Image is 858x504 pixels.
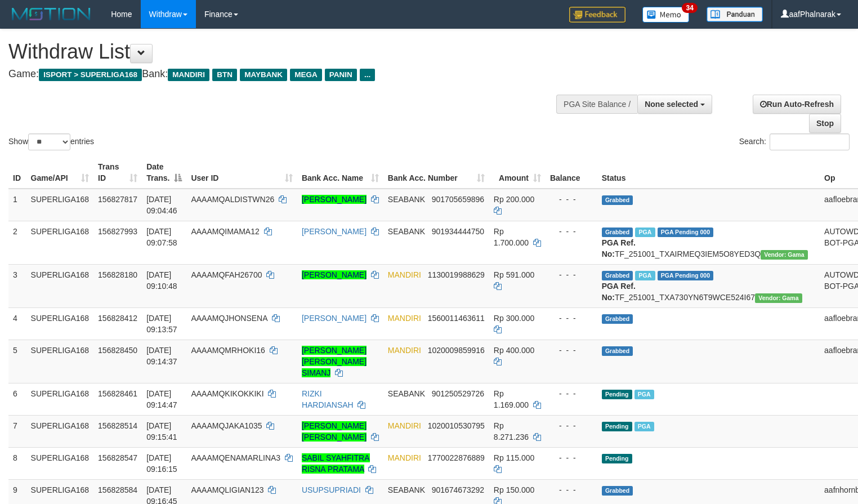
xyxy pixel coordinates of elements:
span: Pending [602,454,632,463]
span: Rp 150.000 [494,485,534,494]
span: AAAAMQMRHOKI16 [191,346,265,355]
input: Search: [770,133,850,150]
div: - - - [550,269,593,280]
span: Marked by aafsengchandara [635,228,655,237]
span: Copy 901674673292 to clipboard [432,485,484,494]
span: Copy 901934444750 to clipboard [432,227,484,236]
th: Bank Acc. Number: activate to sort column ascending [383,157,489,189]
a: [PERSON_NAME] [302,227,367,236]
span: 156828412 [98,314,137,323]
td: SUPERLIGA168 [26,340,94,383]
span: [DATE] 09:15:41 [146,421,177,441]
span: Pending [602,422,632,431]
span: Marked by aafsoycanthlai [635,271,655,280]
label: Show entries [8,133,94,150]
span: Rp 8.271.236 [494,421,529,441]
span: [DATE] 09:10:48 [146,270,177,291]
span: Marked by aafsengchandara [634,390,654,399]
span: 156828180 [98,270,137,279]
a: Run Auto-Refresh [753,95,841,114]
span: AAAAMQALDISTWN26 [191,195,274,204]
span: Copy 1020009859916 to clipboard [428,346,485,355]
img: MOTION_logo.png [8,6,94,23]
div: - - - [550,313,593,324]
a: [PERSON_NAME] [PERSON_NAME] SIMANJ [302,346,367,377]
h4: Game: Bank: [8,69,561,80]
span: [DATE] 09:16:15 [146,453,177,474]
div: - - - [550,484,593,496]
td: TF_251001_TXA730YN6T9WCE524I67 [597,264,820,307]
th: Balance [546,157,597,189]
span: 156827817 [98,195,137,204]
div: - - - [550,420,593,431]
select: Showentries [28,133,70,150]
span: Pending [602,390,632,399]
span: ISPORT > SUPERLIGA168 [39,69,142,81]
span: Rp 300.000 [494,314,534,323]
span: Rp 1.700.000 [494,227,529,247]
span: MANDIRI [388,453,421,462]
span: 156828450 [98,346,137,355]
span: 156828547 [98,453,137,462]
span: AAAAMQLIGIAN123 [191,485,263,494]
a: [PERSON_NAME] [302,195,367,204]
span: AAAAMQJAKA1035 [191,421,262,430]
span: AAAAMQIMAMA12 [191,227,259,236]
span: AAAAMQJHONSENA [191,314,267,323]
td: 1 [8,189,26,221]
span: Rp 115.000 [494,453,534,462]
div: - - - [550,388,593,399]
span: PGA Pending [658,228,714,237]
span: [DATE] 09:14:37 [146,346,177,366]
span: SEABANK [388,389,425,398]
div: PGA Site Balance / [556,95,637,114]
button: None selected [637,95,712,114]
h1: Withdraw List [8,41,561,63]
th: Amount: activate to sort column ascending [489,157,546,189]
a: USUPSUPRIADI [302,485,361,494]
span: Copy 1770022876889 to clipboard [428,453,485,462]
th: Status [597,157,820,189]
span: BTN [212,69,237,81]
td: SUPERLIGA168 [26,307,94,340]
span: Vendor URL: https://trx31.1velocity.biz [761,250,808,260]
td: 2 [8,221,26,264]
div: - - - [550,345,593,356]
span: Rp 1.169.000 [494,389,529,409]
a: RIZKI HARDIANSAH [302,389,354,409]
th: Trans ID: activate to sort column ascending [93,157,142,189]
td: 6 [8,383,26,415]
span: ... [360,69,375,81]
a: [PERSON_NAME] [302,270,367,279]
span: PANIN [325,69,357,81]
th: Date Trans.: activate to sort column descending [142,157,186,189]
span: Copy 1130019988629 to clipboard [428,270,485,279]
td: 8 [8,447,26,479]
span: MANDIRI [168,69,209,81]
th: User ID: activate to sort column ascending [186,157,297,189]
img: Button%20Memo.svg [642,7,690,23]
span: 34 [682,3,697,13]
span: AAAAMQKIKOKKIKI [191,389,263,398]
span: 156828514 [98,421,137,430]
span: SEABANK [388,195,425,204]
td: SUPERLIGA168 [26,189,94,221]
a: Stop [809,114,841,133]
span: Vendor URL: https://trx31.1velocity.biz [755,293,802,303]
span: Grabbed [602,271,633,280]
span: [DATE] 09:14:47 [146,389,177,409]
span: None selected [645,100,698,109]
div: - - - [550,194,593,205]
span: MEGA [290,69,322,81]
td: TF_251001_TXAIRMEQ3IEM5O8YED3Q [597,221,820,264]
img: panduan.png [707,7,763,22]
span: AAAAMQENAMARLINA3 [191,453,280,462]
span: MANDIRI [388,270,421,279]
span: 156827993 [98,227,137,236]
span: Rp 400.000 [494,346,534,355]
span: Grabbed [602,228,633,237]
td: 5 [8,340,26,383]
span: SEABANK [388,485,425,494]
span: Rp 200.000 [494,195,534,204]
img: Feedback.jpg [569,7,625,23]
